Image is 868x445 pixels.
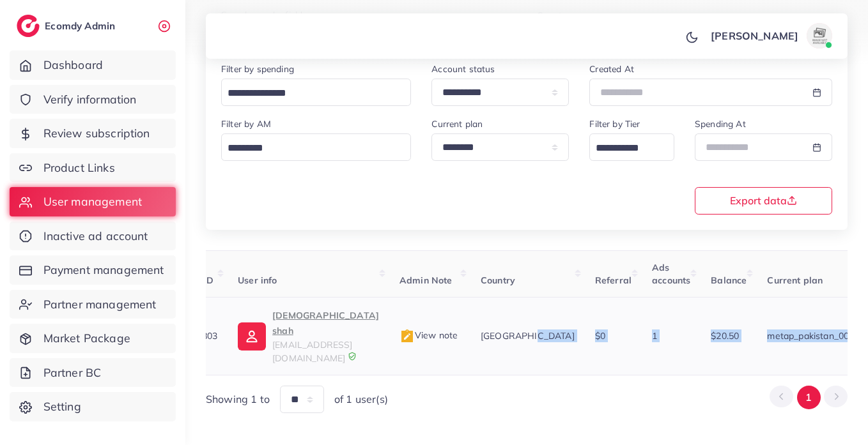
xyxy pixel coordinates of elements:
span: User management [43,193,142,210]
span: Setting [43,398,81,415]
label: Filter by Tier [589,117,640,130]
span: [GEOGRAPHIC_DATA] [481,330,575,342]
div: Search for option [221,133,411,161]
input: Search for option [223,84,394,103]
label: Created At [589,63,634,75]
span: Review subscription [43,125,150,142]
span: Export data [730,195,797,206]
a: Payment management [10,255,176,285]
span: Inactive ad account [43,228,148,245]
span: of 1 user(s) [334,392,388,407]
span: Admin Note [399,275,453,286]
img: admin_note.cdd0b510.svg [399,329,415,344]
span: Market Package [43,330,130,347]
span: Product Links [43,160,115,176]
input: Search for option [223,139,394,158]
span: Partner management [43,296,157,313]
a: Partner BC [10,358,176,388]
button: Go to page 1 [797,386,821,409]
span: User info [238,275,277,286]
img: logo [17,15,40,37]
span: Current plan [767,275,823,286]
span: 1 [652,330,657,342]
a: Partner management [10,290,176,319]
a: Review subscription [10,119,176,148]
a: Inactive ad account [10,222,176,251]
label: Spending At [695,117,746,130]
a: Product Links [10,153,176,183]
ul: Pagination [770,386,848,409]
button: Export data [695,187,832,215]
p: [PERSON_NAME] [711,28,798,43]
a: Verify information [10,85,176,114]
a: Market Package [10,324,176,353]
span: Dashboard [43,57,103,73]
input: Search for option [591,139,658,158]
a: Dashboard [10,50,176,80]
span: Payment management [43,262,164,278]
div: Search for option [589,133,674,161]
span: metap_pakistan_001 [767,330,854,342]
label: Account status [431,63,495,75]
a: logoEcomdy Admin [17,15,118,37]
a: [DEMOGRAPHIC_DATA] shah[EMAIL_ADDRESS][DOMAIN_NAME] [238,308,379,365]
span: $20.50 [711,330,739,342]
label: Filter by AM [221,117,271,130]
img: 9CAL8B2pu8EFxCJHYAAAAldEVYdGRhdGU6Y3JlYXRlADIwMjItMTItMDlUMDQ6NTg6MzkrMDA6MDBXSlgLAAAAJXRFWHRkYXR... [348,352,357,361]
h2: Ecomdy Admin [45,20,118,32]
label: Filter by spending [221,63,294,75]
img: avatar [807,23,832,49]
p: [DEMOGRAPHIC_DATA] shah [272,308,379,338]
span: Verify information [43,91,137,108]
span: Ads accounts [652,262,690,286]
span: $0 [595,330,605,342]
img: ic-user-info.36bf1079.svg [238,322,266,351]
a: User management [10,187,176,216]
span: Balance [711,275,747,286]
span: [EMAIL_ADDRESS][DOMAIN_NAME] [272,339,352,363]
label: Current plan [431,117,483,130]
a: Setting [10,392,176,421]
div: Search for option [221,79,411,106]
span: Country [481,275,515,286]
a: [PERSON_NAME]avatar [704,23,837,49]
span: Referral [595,275,632,286]
span: View note [399,329,458,341]
span: Partner BC [43,365,102,381]
span: Showing 1 to [206,392,270,407]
